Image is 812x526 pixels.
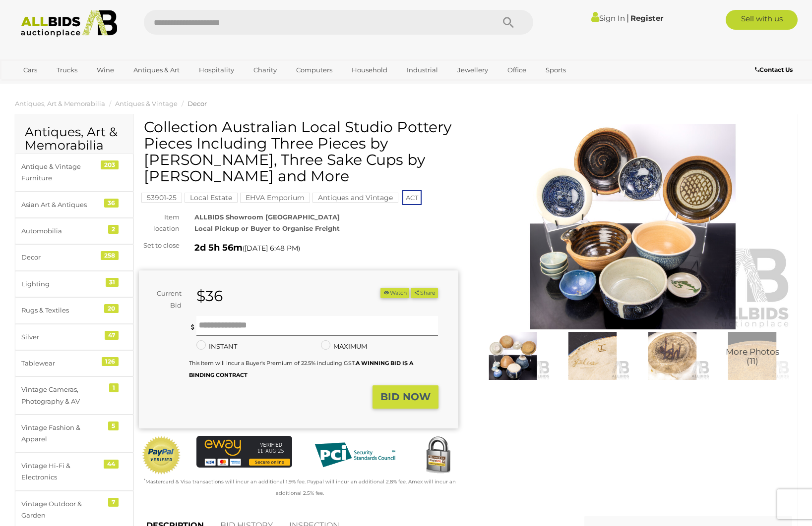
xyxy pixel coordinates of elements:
[102,357,119,366] div: 126
[321,341,367,352] label: MAXIMUM
[101,251,119,260] div: 258
[15,218,133,244] a: Automobilia 2
[307,436,403,474] img: PCI DSS compliant
[127,62,186,78] a: Antiques & Art
[90,62,121,78] a: Wine
[108,225,119,234] div: 2
[109,383,119,392] div: 1
[715,332,790,380] img: Collection Australian Local Studio Pottery Pieces Including Three Pieces by Julia Laybutt Goulbur...
[15,415,133,453] a: Vintage Fashion & Apparel 5
[380,391,431,403] strong: BID NOW
[240,193,310,203] mark: EHVA Emporium
[247,62,283,78] a: Charity
[21,305,103,316] div: Rugs & Textiles
[101,160,119,169] div: 203
[21,252,103,263] div: Decor
[108,421,119,430] div: 5
[312,194,398,202] a: Antiques and Vintage
[755,64,795,75] a: Contact Us
[131,240,187,251] div: Set to close
[715,332,790,380] a: More Photos(11)
[484,10,533,35] button: Search
[635,332,710,380] img: Collection Australian Local Studio Pottery Pieces Including Three Pieces by Julia Laybutt Goulbur...
[15,271,133,297] a: Lighting 31
[630,13,663,23] a: Register
[21,358,103,369] div: Tablewear
[196,341,237,352] label: INSTANT
[106,278,119,287] div: 31
[144,478,456,496] small: Mastercard & Visa transactions will incur an additional 1.9% fee. Paypal will incur an additional...
[21,384,103,407] div: Vintage Cameras, Photography & AV
[726,347,779,366] span: More Photos (11)
[21,278,103,290] div: Lighting
[189,360,413,378] b: A WINNING BID IS A BINDING CONTRACT
[21,225,103,237] div: Automobilia
[243,244,300,252] span: ( )
[21,199,103,210] div: Asian Art & Antiques
[15,244,133,270] a: Decor 258
[15,192,133,218] a: Asian Art & Antiques 36
[185,194,238,202] a: Local Estate
[380,288,409,298] button: Watch
[240,194,310,202] a: EHVA Emporium
[501,62,533,78] a: Office
[17,62,44,78] a: Cars
[141,436,182,475] img: Official PayPal Seal
[473,124,793,329] img: Collection Australian Local Studio Pottery Pieces Including Three Pieces by Julia Laybutt Goulbur...
[104,460,119,469] div: 44
[476,332,551,380] img: Collection Australian Local Studio Pottery Pieces Including Three Pieces by Julia Laybutt Goulbur...
[25,125,124,153] h2: Antiques, Art & Memorabilia
[21,161,103,184] div: Antique & Vintage Furniture
[451,62,495,78] a: Jewellery
[115,100,178,107] a: Antiques & Vintage
[290,62,339,78] a: Computers
[194,242,243,253] strong: 2d 5h 56m
[345,62,394,78] a: Household
[312,193,398,203] mark: Antiques and Vintage
[104,199,119,208] div: 36
[755,66,793,73] b: Contact Us
[245,244,298,253] span: [DATE] 6:48 PM
[411,288,438,298] button: Share
[50,62,84,78] a: Trucks
[15,324,133,350] a: Silver 47
[15,453,133,491] a: Vintage Hi-Fi & Electronics 44
[15,376,133,415] a: Vintage Cameras, Photography & AV 1
[196,287,223,305] strong: $36
[380,288,409,298] li: Watch this item
[139,288,189,311] div: Current Bid
[15,297,133,323] a: Rugs & Textiles 20
[15,100,105,107] a: Antiques, Art & Memorabilia
[15,10,123,37] img: Allbids.com.au
[187,100,207,107] a: Decor
[402,190,422,205] span: ACT
[15,154,133,192] a: Antique & Vintage Furniture 203
[192,62,241,78] a: Hospitality
[194,224,340,232] strong: Local Pickup or Buyer to Organise Freight
[373,385,438,409] button: BID NOW
[21,498,103,522] div: Vintage Outdoor & Garden
[196,436,292,468] img: eWAY Payment Gateway
[539,62,572,78] a: Sports
[21,422,103,445] div: Vintage Fashion & Apparel
[21,460,103,483] div: Vintage Hi-Fi & Electronics
[400,62,444,78] a: Industrial
[141,194,182,202] a: 53901-25
[141,193,182,203] mark: 53901-25
[15,350,133,376] a: Tablewear 126
[131,211,187,235] div: Item location
[626,12,629,23] span: |
[144,119,456,184] h1: Collection Australian Local Studio Pottery Pieces Including Three Pieces by [PERSON_NAME], Three ...
[108,498,119,507] div: 7
[591,13,625,23] a: Sign In
[189,360,413,378] small: This Item will incur a Buyer's Premium of 22.5% including GST.
[418,436,458,475] img: Secured by Rapid SSL
[555,332,630,380] img: Collection Australian Local Studio Pottery Pieces Including Three Pieces by Julia Laybutt Goulbur...
[726,10,798,30] a: Sell with us
[105,331,119,340] div: 47
[104,304,119,313] div: 20
[194,213,340,221] strong: ALLBIDS Showroom [GEOGRAPHIC_DATA]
